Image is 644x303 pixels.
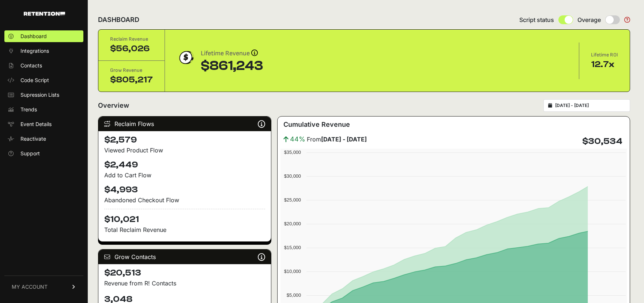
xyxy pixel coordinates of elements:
[104,225,265,234] p: Total Reclaim Revenue
[4,148,83,159] a: Support
[284,245,301,250] text: $15,000
[591,51,618,59] div: Lifetime ROI
[284,173,301,179] text: $30,000
[20,150,40,157] span: Support
[12,283,48,291] span: MY ACCOUNT
[4,104,83,115] a: Trends
[4,89,83,101] a: Supression Lists
[24,12,65,16] img: Retention.com
[110,43,153,55] div: $56,026
[4,45,83,57] a: Integrations
[104,209,265,225] h4: $10,021
[284,269,301,274] text: $10,000
[98,15,139,25] h2: DASHBOARD
[307,135,367,144] span: From
[110,36,153,43] div: Reclaim Revenue
[577,15,601,24] span: Overage
[201,59,263,73] div: $861,243
[284,197,301,203] text: $25,000
[4,133,83,145] a: Reactivate
[287,292,301,298] text: $5,000
[110,67,153,74] div: Grow Revenue
[98,100,129,111] h2: Overview
[20,62,42,69] span: Contacts
[582,136,622,147] h4: $30,534
[20,47,49,55] span: Integrations
[20,135,46,143] span: Reactivate
[104,196,265,204] div: Abandoned Checkout Flow
[201,48,263,59] div: Lifetime Revenue
[4,60,83,71] a: Contacts
[177,48,195,67] img: dollar-coin-05c43ed7efb7bc0c12610022525b4bbbb207c7efeef5aecc26f025e68dcafac9.png
[104,171,265,180] div: Add to Cart Flow
[104,159,265,171] h4: $2,449
[104,184,265,196] h4: $4,993
[519,15,554,24] span: Script status
[20,121,52,128] span: Event Details
[290,134,305,144] span: 44%
[284,149,301,155] text: $35,000
[20,33,47,40] span: Dashboard
[98,250,271,264] div: Grow Contacts
[98,117,271,131] div: Reclaim Flows
[110,74,153,86] div: $805,217
[283,119,350,130] h3: Cumulative Revenue
[284,221,301,226] text: $20,000
[591,59,618,70] div: 12.7x
[104,134,265,146] h4: $2,579
[20,77,49,84] span: Code Script
[104,267,265,279] h4: $20,513
[4,276,83,298] a: MY ACCOUNT
[4,74,83,86] a: Code Script
[4,118,83,130] a: Event Details
[20,91,59,99] span: Supression Lists
[104,279,265,288] p: Revenue from R! Contacts
[20,106,37,113] span: Trends
[321,136,367,143] strong: [DATE] - [DATE]
[4,30,83,42] a: Dashboard
[104,146,265,155] div: Viewed Product Flow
